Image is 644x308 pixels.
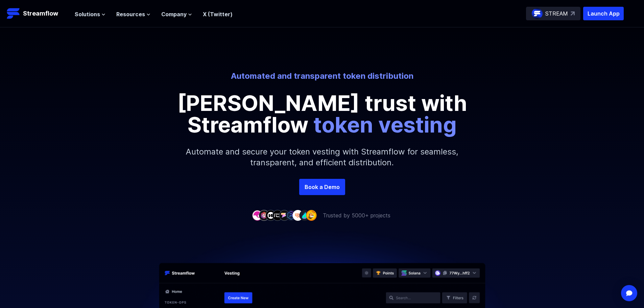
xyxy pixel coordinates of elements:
p: Trusted by 5000+ projects [323,211,390,219]
img: company-2 [259,210,269,220]
img: Streamflow Logo [7,7,20,20]
button: Resources [116,10,150,18]
img: company-7 [292,210,303,220]
img: company-3 [265,210,276,220]
a: X (Twitter) [203,11,233,18]
img: company-9 [306,210,317,220]
img: company-4 [272,210,283,220]
img: company-6 [286,210,296,220]
p: Streamflow [23,9,58,18]
div: Open Intercom Messenger [621,285,637,301]
span: Solutions [75,10,100,18]
img: top-right-arrow.svg [571,11,575,16]
button: Launch App [583,7,624,20]
button: Company [161,10,192,18]
img: company-1 [252,210,263,220]
img: company-8 [299,210,310,220]
img: company-5 [279,210,290,220]
p: STREAM [545,9,568,18]
p: [PERSON_NAME] trust with Streamflow [170,92,474,136]
span: Company [161,10,187,18]
img: streamflow-logo-circle.png [532,8,543,19]
button: Solutions [75,10,105,18]
span: Resources [116,10,145,18]
p: Automate and secure your token vesting with Streamflow for seamless, transparent, and efficient d... [177,136,468,179]
p: Automated and transparent token distribution [135,71,509,81]
a: STREAM [526,7,580,20]
span: token vesting [313,112,457,138]
a: Book a Demo [299,179,345,195]
a: Streamflow [7,7,68,20]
